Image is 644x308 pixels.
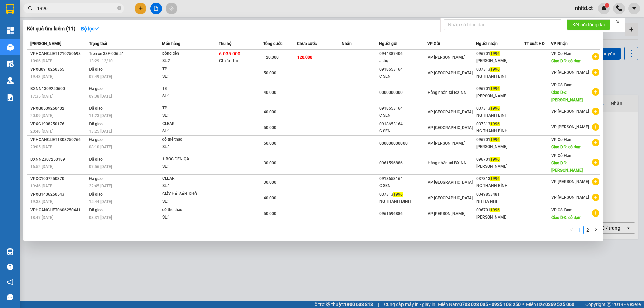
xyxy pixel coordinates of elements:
[6,4,14,14] img: logo-vxr
[89,145,112,149] span: 08:10 [DATE]
[476,136,524,143] div: 096701
[490,106,500,111] span: 1996
[162,136,213,143] div: đồ thể thao
[594,228,598,232] span: right
[162,50,213,57] div: bống đèn
[476,175,524,182] div: 037313
[30,129,53,134] span: 20:48 [DATE]
[592,226,600,234] li: Next Page
[551,51,572,56] span: VP Cổ Đạm
[490,208,500,212] span: 1996
[428,90,467,95] span: Hàng nhận tại BX NN
[476,50,524,57] div: 096701
[89,215,112,220] span: 08:31 [DATE]
[551,109,589,114] span: VP [PERSON_NAME]
[428,110,473,114] span: VP [GEOGRAPHIC_DATA]
[379,198,427,205] div: NG THANH BÌNH
[297,41,317,46] span: Chưa cước
[30,113,53,118] span: 20:09 [DATE]
[219,58,238,63] span: Chưa thu
[576,226,584,234] li: 1
[476,156,524,163] div: 096701
[490,67,500,72] span: 1996
[219,41,231,46] span: Thu hộ
[551,153,572,158] span: VP Cổ Đạm
[30,156,87,163] div: BXNN2307250189
[162,85,213,93] div: 1K
[162,191,213,198] div: GIẤY HẢI SẢN KHÔ
[30,74,53,79] span: 19:43 [DATE]
[476,41,498,46] span: Người nhận
[592,69,599,76] span: plus-circle
[30,199,53,204] span: 19:38 [DATE]
[379,182,427,189] div: C SEN
[393,192,403,197] span: 1996
[162,206,213,214] div: đồ thể thao
[551,179,589,184] span: VP [PERSON_NAME]
[264,180,276,185] span: 30.000
[524,41,545,46] span: TT xuất HĐ
[89,164,112,169] span: 07:56 [DATE]
[476,66,524,73] div: 037313
[89,199,112,204] span: 15:44 [DATE]
[592,123,599,131] span: plus-circle
[7,264,13,270] span: question-circle
[89,176,103,181] span: Đã giao
[592,88,599,96] span: plus-circle
[30,145,53,149] span: 20:05 [DATE]
[476,128,524,135] div: NG THANH BÌNH
[89,113,112,118] span: 11:23 [DATE]
[162,163,213,170] div: SL: 1
[476,207,524,214] div: 096701
[263,41,282,46] span: Tổng cước
[379,191,427,198] div: 037313
[89,86,103,91] span: Đã giao
[476,73,524,80] div: NG THANH BÌNH
[30,184,53,188] span: 19:46 [DATE]
[264,71,276,75] span: 50.000
[584,226,591,234] a: 2
[551,215,581,220] span: Giao DĐ: cổ đạm
[30,66,87,73] div: VPXG0910250365
[264,110,276,114] span: 40.000
[30,41,61,46] span: [PERSON_NAME]
[264,55,279,60] span: 120.000
[264,125,276,130] span: 50.000
[162,175,213,182] div: CLEAR
[89,137,103,142] span: Đã giao
[476,163,524,170] div: [PERSON_NAME]
[490,86,500,91] span: 1996
[7,60,14,67] img: warehouse-icon
[30,175,87,182] div: VPXG1007250370
[476,85,524,93] div: 096701
[7,248,14,255] img: warehouse-icon
[27,25,75,33] h3: Kết quả tìm kiếm ( 11 )
[30,59,53,63] span: 10:06 [DATE]
[592,53,599,60] span: plus-circle
[551,41,568,46] span: VP Nhận
[490,157,500,162] span: 1996
[476,182,524,189] div: NG THANH BÌNH
[427,41,440,46] span: VP Gửi
[379,121,427,128] div: 0918653164
[30,85,87,93] div: BXNN1309250600
[379,73,427,80] div: C SEN
[162,66,213,73] div: TP
[89,67,103,72] span: Đã giao
[551,145,581,149] span: Giao DĐ: cổ đạm
[162,143,213,151] div: SL: 1
[576,226,583,234] a: 1
[551,195,589,200] span: VP [PERSON_NAME]
[592,139,599,146] span: plus-circle
[428,161,467,165] span: Hàng nhận tại BX NN
[30,121,87,128] div: VPXG1908250176
[551,137,572,142] span: VP Cổ Đạm
[7,77,14,84] img: warehouse-icon
[567,19,610,30] button: Kết nối tổng đài
[81,26,99,32] strong: Bộ lọc
[551,83,572,87] span: VP Cổ Đạm
[162,105,213,112] div: TP
[7,94,14,101] img: solution-icon
[37,5,116,12] input: Tìm tên, số ĐT hoặc mã đơn
[30,50,87,57] div: VPHOANGLIET1210250698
